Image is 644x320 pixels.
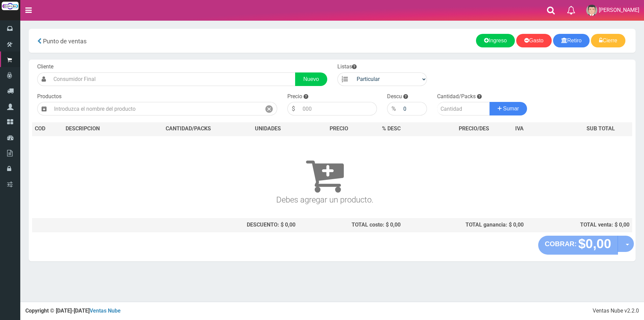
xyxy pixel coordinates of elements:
[553,34,590,47] a: Retiro
[90,307,121,314] a: Ventas Nube
[37,93,62,101] label: Productos
[387,102,400,115] div: %
[593,307,639,315] div: Ventas Nube v2.2.0
[545,240,577,248] strong: COBRAR:
[139,122,237,136] th: CANTIDAD/PACKS
[35,146,615,204] h3: Debes agregar un producto.
[529,221,629,229] div: TOTAL venta: $ 0,00
[299,102,377,115] input: 000
[437,93,476,101] label: Cantidad/Packs
[515,125,524,132] span: IVA
[586,5,597,16] img: User Image
[459,125,489,132] span: PRECIO/DES
[382,125,401,132] span: % DESC
[287,102,299,115] div: $
[406,221,523,229] div: TOTAL ganancia: $ 0,00
[503,106,519,111] span: Sumar
[75,125,100,132] span: CRIPCION
[2,2,19,10] img: Logo grande
[591,34,625,47] a: Cierre
[587,125,615,133] span: SUB TOTAL
[387,93,402,101] label: Descu
[287,93,302,101] label: Precio
[400,102,427,115] input: 000
[295,72,327,86] a: Nuevo
[32,122,63,136] th: COD
[301,221,401,229] div: TOTAL costo: $ 0,00
[437,102,490,115] input: Cantidad
[476,34,515,47] a: Ingreso
[599,7,639,13] span: [PERSON_NAME]
[330,125,348,133] span: PRECIO
[51,102,261,115] input: Introduzca el nombre del producto
[142,221,295,229] div: DESCUENTO: $ 0,00
[578,236,611,251] strong: $0,00
[43,38,87,45] span: Punto de ventas
[25,307,121,314] strong: Copyright © [DATE]-[DATE]
[516,34,552,47] a: Gasto
[538,236,618,255] button: COBRAR: $0,00
[237,122,298,136] th: UNIDADES
[337,63,357,71] label: Listas
[50,72,295,86] input: Consumidor Final
[63,122,139,136] th: DES
[490,102,527,115] button: Sumar
[37,63,53,71] label: Cliente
